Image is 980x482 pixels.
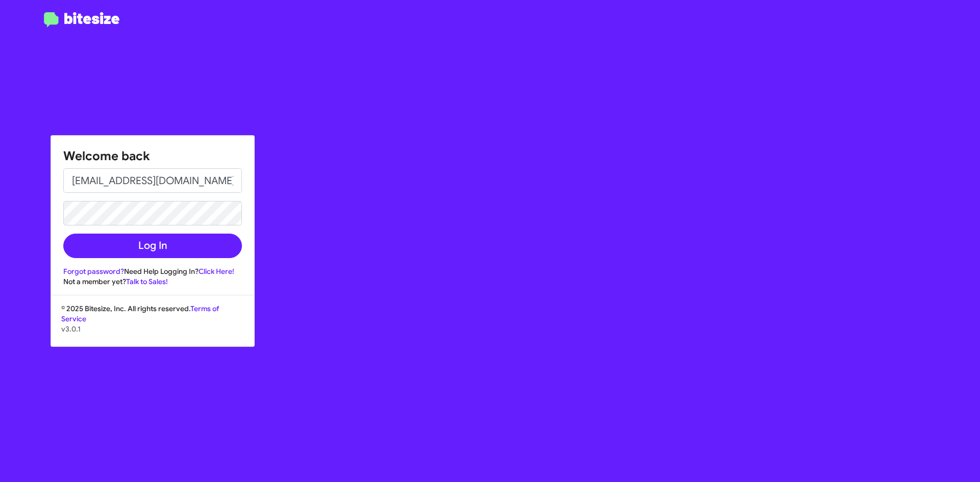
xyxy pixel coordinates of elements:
div: Need Help Logging In? [63,266,242,276]
h1: Welcome back [63,148,242,164]
a: Talk to Sales! [126,277,168,286]
div: Not a member yet? [63,276,242,287]
input: Email address [63,168,242,193]
p: v3.0.1 [61,324,244,334]
a: Click Here! [199,267,234,276]
button: Log In [63,234,242,258]
div: © 2025 Bitesize, Inc. All rights reserved. [51,303,254,346]
a: Forgot password? [63,267,124,276]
